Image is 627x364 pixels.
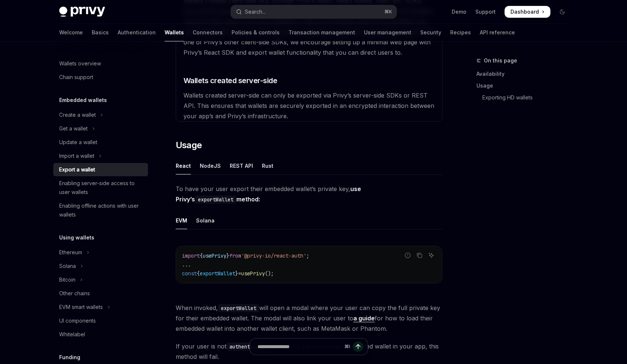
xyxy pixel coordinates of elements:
[59,353,80,362] h5: Funding
[384,9,392,15] span: ⌘ K
[183,28,434,56] span: If you’d like to enable key export with one of Privy’s other client-side SDKs, we encourage setti...
[452,8,466,16] a: Demo
[59,110,96,119] div: Create a wallet
[197,270,200,277] span: {
[450,24,471,41] a: Recipes
[59,233,94,242] h5: Using wallets
[226,252,229,259] span: }
[262,157,273,174] div: Rust
[229,252,241,259] span: from
[118,24,156,41] a: Authentication
[265,270,274,277] span: ();
[420,24,441,41] a: Security
[476,68,574,80] a: Availability
[203,252,226,259] span: usePrivy
[59,248,82,257] div: Ethereum
[245,7,266,16] div: Search...
[364,24,411,41] a: User management
[257,339,341,355] input: Ask a question...
[306,252,309,259] span: ;
[235,270,238,277] span: }
[53,177,148,199] a: Enabling server-side access to user wallets
[238,270,241,277] span: =
[183,75,277,86] span: Wallets created server-side
[59,59,101,68] div: Wallets overview
[53,199,148,221] a: Enabling offline actions with user wallets
[193,24,223,41] a: Connectors
[231,5,397,18] button: Open search
[53,149,148,163] button: Toggle Import a wallet section
[218,304,259,312] code: exportWallet
[59,152,94,160] div: Import a wallet
[59,201,144,219] div: Enabling offline actions with user wallets
[195,195,236,204] code: exportWallet
[59,73,93,82] div: Chain support
[403,251,412,260] button: Report incorrect code
[59,179,144,197] div: Enabling server-side access to user wallets
[353,314,375,322] a: a guide
[200,157,221,174] div: NodeJS
[427,251,436,260] button: Ask AI
[289,24,355,41] a: Transaction management
[232,24,280,41] a: Policies & controls
[53,57,148,70] a: Wallets overview
[53,287,148,300] a: Other chains
[196,212,215,229] div: Solana
[53,71,148,84] a: Chain support
[59,330,85,339] div: Whitelabel
[505,6,550,18] a: Dashboard
[165,24,184,41] a: Wallets
[59,316,96,325] div: UI components
[182,261,191,268] span: ...
[59,96,107,105] h5: Embedded wallets
[92,24,109,41] a: Basics
[182,270,197,277] span: const
[176,212,187,229] div: EVM
[59,289,90,298] div: Other chains
[53,246,148,259] button: Toggle Ethereum section
[59,262,76,271] div: Solana
[53,108,148,122] button: Toggle Create a wallet section
[53,314,148,327] a: UI components
[241,270,265,277] span: usePrivy
[480,24,515,41] a: API reference
[182,252,200,259] span: import
[53,136,148,149] a: Update a wallet
[59,124,88,133] div: Get a wallet
[53,328,148,341] a: Whitelabel
[476,92,574,103] a: Exporting HD wallets
[176,139,202,151] span: Usage
[200,252,203,259] span: {
[176,303,442,334] span: When invoked, will open a modal where your user can copy the full private key for their embedded ...
[415,251,424,260] button: Copy the contents from the code block
[59,165,95,174] div: Export a wallet
[475,8,496,16] a: Support
[200,270,235,277] span: exportWallet
[176,184,442,204] span: To have your user export their embedded wallet’s private key,
[241,252,306,259] span: '@privy-io/react-auth'
[53,163,148,176] a: Export a wallet
[53,300,148,314] button: Toggle EVM smart wallets section
[53,259,148,273] button: Toggle Solana section
[183,92,434,120] span: Wallets created server-side can only be exported via Privy’s server-side SDKs or REST API. This e...
[176,157,191,174] div: React
[59,303,103,312] div: EVM smart wallets
[556,6,568,18] button: Toggle dark mode
[53,122,148,135] button: Toggle Get a wallet section
[510,8,539,16] span: Dashboard
[476,80,574,92] a: Usage
[353,341,363,352] button: Send message
[484,56,517,65] span: On this page
[59,275,75,284] div: Bitcoin
[176,185,361,203] strong: use Privy’s method:
[59,24,83,41] a: Welcome
[53,273,148,286] button: Toggle Bitcoin section
[59,138,97,147] div: Update a wallet
[59,7,105,17] img: dark logo
[230,157,253,174] div: REST API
